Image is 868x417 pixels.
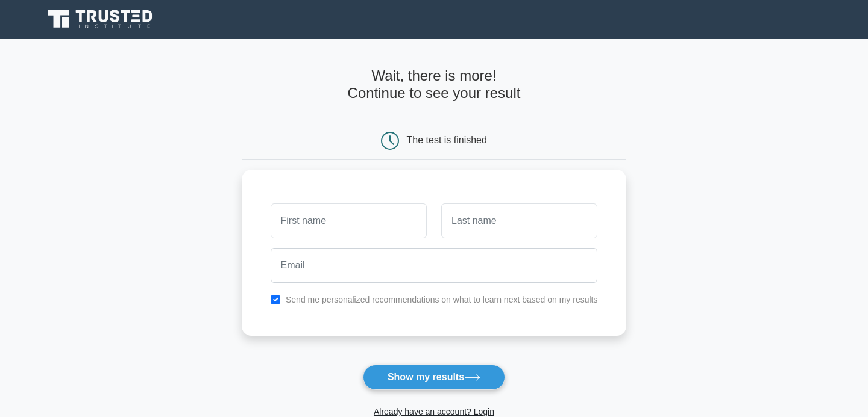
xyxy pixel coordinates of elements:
button: Show my results [363,365,505,390]
div: The test is finished [407,135,487,145]
input: Email [271,248,598,283]
input: First name [271,203,427,238]
h4: Wait, there is more! Continue to see your result [242,67,627,102]
label: Send me personalized recommendations on what to learn next based on my results [286,295,598,304]
a: Already have an account? Login [374,407,494,416]
input: Last name [441,203,597,238]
